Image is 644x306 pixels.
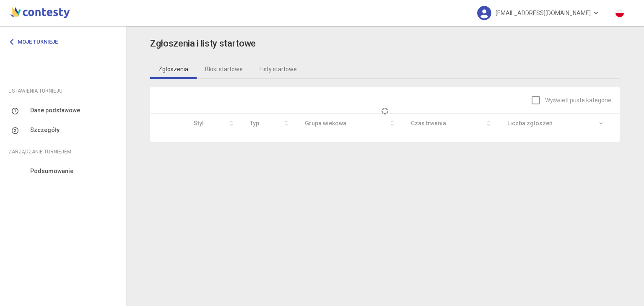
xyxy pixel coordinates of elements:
a: Zgłoszenia [150,60,197,79]
span: Podsumowanie [30,166,73,176]
span: Zarządzanie turniejem [8,147,71,156]
a: Listy startowe [251,60,305,79]
img: number-2 [12,127,18,134]
img: number-1 [12,107,18,114]
div: Ustawienia turnieju [8,86,117,96]
span: Szczegóły [30,125,60,135]
a: Bloki startowe [197,60,251,79]
a: Moje turnieje [8,34,64,49]
app-title: sidebar.management.starting-list [150,36,620,51]
h3: Zgłoszenia i listy startowe [150,36,256,51]
span: Dane podstawowe [30,106,80,115]
span: [EMAIL_ADDRESS][DOMAIN_NAME] [496,4,591,22]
